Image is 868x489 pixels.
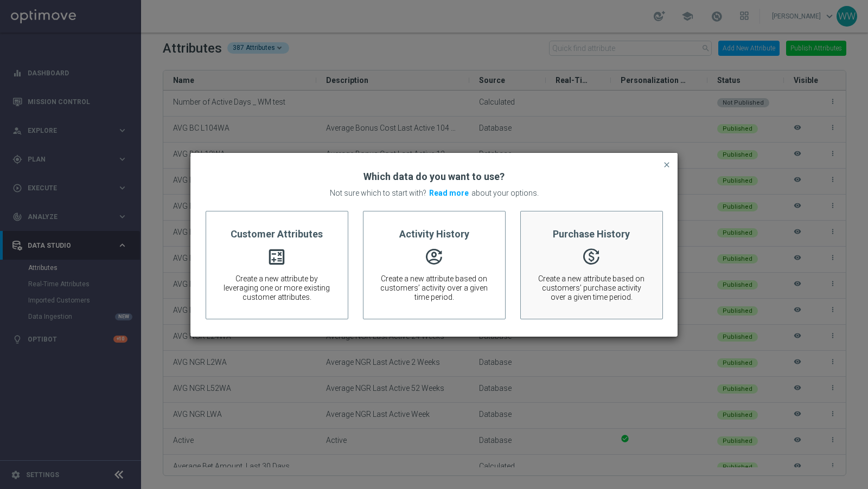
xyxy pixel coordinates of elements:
p: about your options. [471,188,539,198]
i: calculate [266,247,287,252]
span: close [662,160,671,166]
p: Not sure which to start with? [330,188,426,198]
a: Read more [426,185,471,201]
span: Create a new attribute based on customers’ activity over a given time period. [380,274,489,301]
span: Activity History [399,230,469,239]
span: Customer Attributes [231,230,323,239]
span: Create a new attribute by leveraging one or more existing customer attributes. [222,274,331,301]
span: Create a new attribute based on customers’ purchase activity over a given time period. [537,274,646,301]
h2: Which data do you want to use? [363,170,505,183]
span:  [537,251,646,263]
span: Purchase History [553,230,630,239]
span:  [380,251,489,263]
